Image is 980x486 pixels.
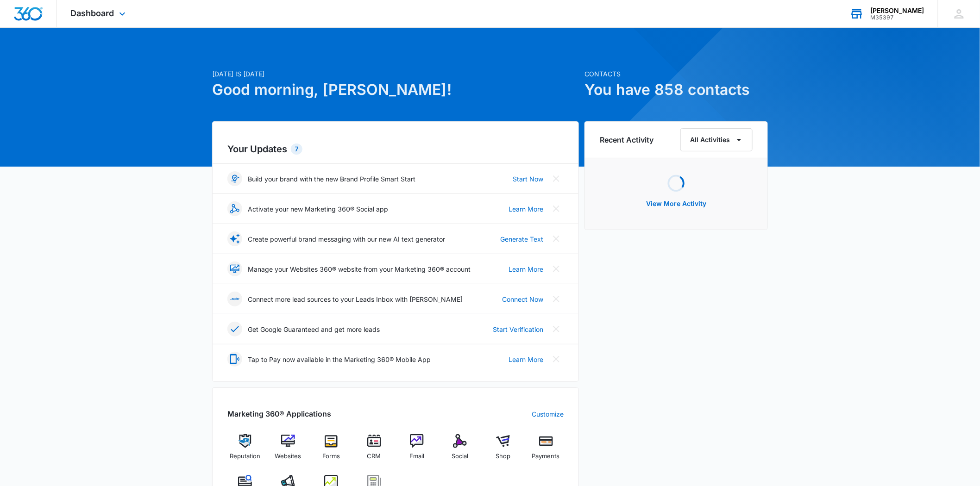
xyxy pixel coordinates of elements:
[248,324,380,334] p: Get Google Guaranteed and get more leads
[532,409,564,419] a: Customize
[509,264,543,274] a: Learn More
[493,324,543,334] a: Start Verification
[871,14,924,21] div: account id
[871,7,924,14] div: account name
[502,294,543,304] a: Connect Now
[584,79,768,101] h1: You have 858 contacts
[227,408,331,419] h2: Marketing 360® Applications
[367,452,381,461] span: CRM
[227,142,564,156] h2: Your Updates
[528,434,564,467] a: Payments
[314,434,349,467] a: Forms
[485,434,521,467] a: Shop
[549,201,564,216] button: Close
[248,355,431,364] p: Tap to Pay now available in the Marketing 360® Mobile App
[275,452,302,461] span: Websites
[637,193,716,215] button: View More Activity
[248,264,471,274] p: Manage your Websites 360® website from your Marketing 360® account
[500,234,543,244] a: Generate Text
[399,434,435,467] a: Email
[549,292,564,306] button: Close
[71,8,114,18] span: Dashboard
[549,322,564,336] button: Close
[356,434,392,467] a: CRM
[212,69,579,79] p: [DATE] is [DATE]
[212,79,579,101] h1: Good morning, [PERSON_NAME]!
[227,434,263,467] a: Reputation
[549,262,564,276] button: Close
[496,452,510,461] span: Shop
[322,452,340,461] span: Forms
[248,294,463,304] p: Connect more lead sources to your Leads Inbox with [PERSON_NAME]
[452,452,468,461] span: Social
[549,171,564,186] button: Close
[291,143,302,155] div: 7
[549,352,564,367] button: Close
[270,434,306,467] a: Websites
[442,434,478,467] a: Social
[584,69,768,79] p: Contacts
[509,204,543,214] a: Learn More
[513,174,543,184] a: Start Now
[532,452,560,461] span: Payments
[600,134,653,145] h6: Recent Activity
[680,128,753,151] button: All Activities
[248,174,415,184] p: Build your brand with the new Brand Profile Smart Start
[230,452,260,461] span: Reputation
[409,452,424,461] span: Email
[248,234,445,244] p: Create powerful brand messaging with our new AI text generator
[509,355,543,364] a: Learn More
[549,231,564,246] button: Close
[248,204,388,214] p: Activate your new Marketing 360® Social app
